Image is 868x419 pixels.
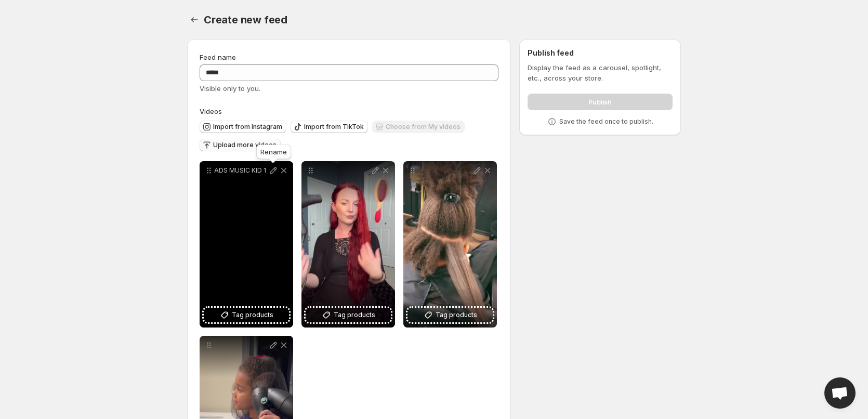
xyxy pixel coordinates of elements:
button: Settings [187,12,202,27]
button: Tag products [306,308,391,322]
div: Tag products [301,161,395,328]
span: Tag products [334,310,375,320]
span: Visible only to you. [200,84,260,93]
h2: Publish feed [528,48,673,58]
button: Import from Instagram [200,121,286,133]
span: Create new feed [204,14,287,26]
button: Upload more videos [200,139,281,151]
button: Tag products [407,308,493,322]
button: Tag products [204,308,289,322]
div: ADS MUSIC KID 1Tag products [200,161,293,328]
p: Save the feed once to publish. [559,117,653,126]
button: Import from TikTok [291,121,368,133]
span: Import from Instagram [213,123,282,131]
span: Upload more videos [213,141,277,149]
p: ADS MUSIC KID 1 [214,166,268,175]
span: Import from TikTok [304,123,364,131]
p: Display the feed as a carousel, spotlight, etc., across your store. [528,62,673,83]
span: Tag products [436,310,477,320]
div: Tag products [403,161,497,328]
span: Feed name [200,53,236,61]
a: Open chat [824,377,856,409]
span: Tag products [232,310,273,320]
span: Videos [200,107,222,115]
